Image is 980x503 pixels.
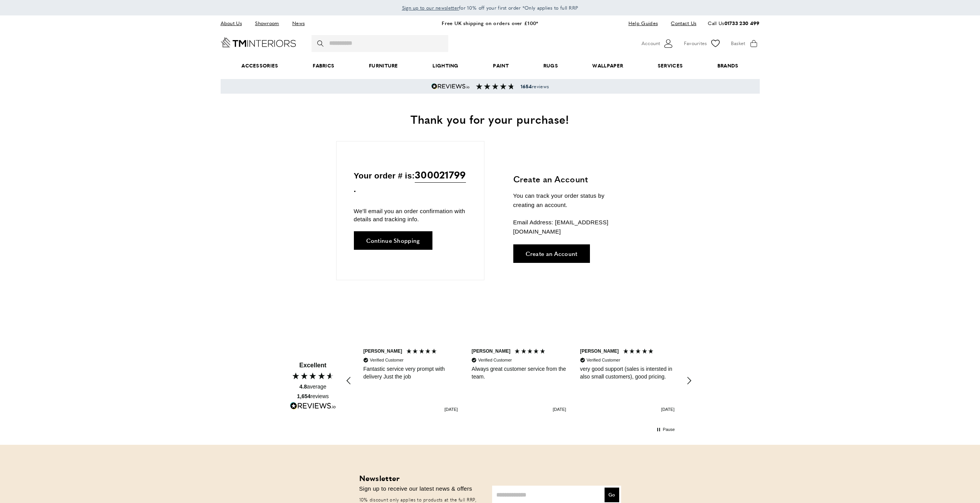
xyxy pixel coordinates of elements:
a: Showroom [249,18,285,29]
span: Favourites [684,39,707,47]
button: Customer Account [642,38,674,49]
div: 5 Stars [514,348,548,356]
a: Continue Shopping [354,231,432,250]
a: Free UK shipping on orders over £100* [442,19,538,27]
div: [DATE] [661,407,675,412]
span: Continue Shopping [366,237,420,243]
a: About Us [221,18,248,29]
div: [PERSON_NAME] [364,348,402,355]
div: Review by J., 5 out of 5 stars [357,344,465,418]
div: 5 Stars [406,348,439,356]
a: 01733 230 499 [724,19,760,27]
div: Pause [663,427,675,432]
a: Favourites [684,38,721,49]
div: [PERSON_NAME] [580,348,619,355]
div: Fantastic service very prompt with delivery Just the job [364,365,458,380]
p: Your order # is: . [354,167,467,196]
div: Customer reviews carousel [340,336,698,426]
a: Wallpaper [575,54,640,77]
h3: Create an Account [513,173,627,185]
img: Reviews section [476,83,514,89]
a: Go to Home page [221,37,296,47]
div: [DATE] [553,407,566,412]
a: Fabrics [295,54,352,77]
span: Sign up to our newsletter [402,4,459,11]
a: Paint [476,54,526,77]
div: Pause carousel [656,426,675,433]
div: Verified Customer [370,357,404,363]
a: Furniture [352,54,415,77]
div: very good support (sales is intersted in also small customers), good pricing. [580,365,674,380]
strong: Newsletter [359,472,400,483]
a: Sign up to our newsletter [402,4,459,12]
p: We'll email you an order confirmation with details and tracking info. [354,207,467,223]
div: Verified Customer [478,357,512,363]
span: for 10% off your first order *Only applies to full RRP [402,4,578,11]
div: 4.80 Stars [291,372,335,380]
div: average [299,383,326,391]
p: You can track your order status by creating an account. [513,191,627,210]
div: reviews [297,393,329,400]
div: Excellent [299,361,326,370]
div: Always great customer service from the team. [472,365,566,380]
span: 4.8 [299,384,307,390]
div: REVIEWS.io Carousel Scroll Left [340,372,358,390]
div: Customer reviews [357,336,682,426]
span: Create an Account [526,251,578,256]
span: Accessories [224,54,295,77]
a: News [286,18,310,29]
div: Review by D. Kirchhoff, 5 out of 5 stars [573,344,681,418]
div: REVIEWS.io Carousel Scroll Right [680,372,698,390]
img: Reviews.io 5 stars [431,83,470,89]
a: Services [640,54,700,77]
a: Brands [700,54,756,77]
strong: 1654 [521,83,532,90]
p: Email Address: [EMAIL_ADDRESS][DOMAIN_NAME] [513,218,627,236]
p: Call Us [708,19,759,27]
a: Contact Us [665,18,696,29]
div: Review by A. Satariano, 5 out of 5 stars [465,344,573,418]
span: Account [642,39,660,47]
span: 1,654 [297,393,310,399]
button: Search [317,35,325,52]
a: Create an Account [513,244,590,263]
span: reviews [521,83,549,89]
div: Review by P. Giles, 5 out of 5 stars [681,344,789,418]
p: Sign up to receive our latest news & offers [359,484,481,493]
div: Verified Customer [586,357,620,363]
span: Thank you for your purchase! [410,111,569,127]
div: 5 Stars [623,348,656,356]
a: Read more reviews on REVIEWS.io [290,402,336,412]
a: Rugs [526,54,575,77]
span: 300021799 [415,167,466,183]
div: [PERSON_NAME] [472,348,511,355]
a: Help Guides [623,18,663,29]
div: [DATE] [444,407,458,412]
a: Lighting [415,54,476,77]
